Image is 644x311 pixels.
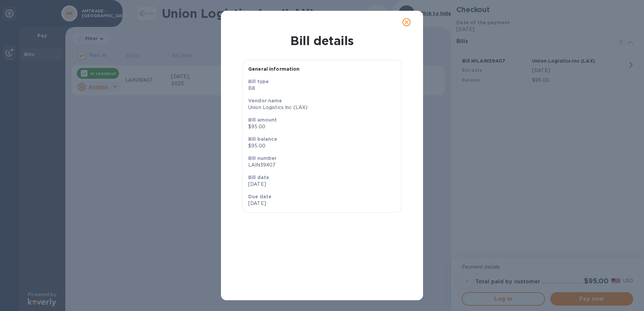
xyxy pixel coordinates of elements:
p: [DATE] [248,200,319,207]
b: Bill date [248,175,269,180]
b: Bill amount [248,117,277,123]
p: [DATE] [248,181,396,188]
h1: Bill details [226,34,418,48]
p: $95.00 [248,142,396,149]
p: Bill [248,85,396,92]
p: $95.00 [248,123,396,130]
b: Bill balance [248,136,277,142]
p: Union Logistics Inc (LAX) [248,104,396,111]
button: close [398,14,415,30]
b: General information [248,66,300,72]
p: LAIN39407 [248,162,396,169]
b: Due date [248,194,271,199]
b: Bill number [248,155,277,161]
b: Vendor name [248,98,282,103]
b: Bill type [248,79,269,84]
